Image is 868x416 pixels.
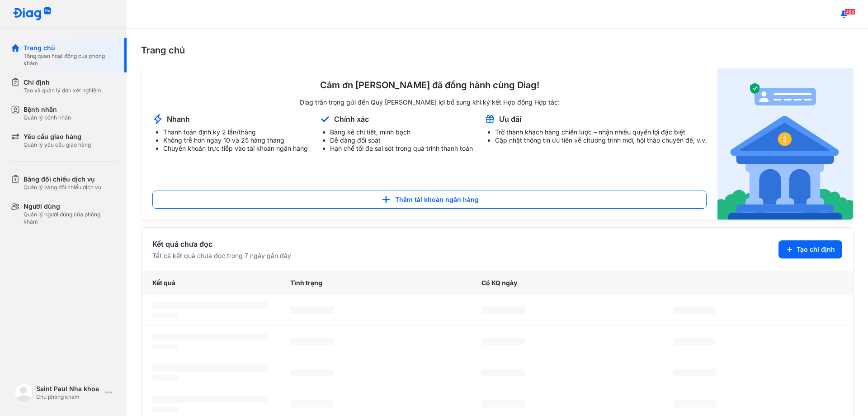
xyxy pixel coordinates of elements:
span: ‌ [152,375,178,381]
div: Chỉ định [24,78,101,87]
div: Bảng đối chiếu dịch vụ [24,175,101,184]
div: Saint Paul Nha khoa [36,384,101,393]
div: Nhanh [167,114,190,124]
button: Thêm tài khoản ngân hàng [152,191,707,209]
div: Diag trân trọng gửi đến Quý [PERSON_NAME] lợi bổ sung khi ký kết Hợp đồng Hợp tác: [152,98,707,106]
img: account-announcement [484,114,495,124]
div: Quản lý yêu cầu giao hàng [24,141,91,148]
span: ‌ [152,364,269,372]
div: Tổng quan hoạt động của phòng khám [24,53,116,67]
li: Chuyển khoản trực tiếp vào tài khoản ngân hàng [163,144,308,153]
div: Có KQ ngày [471,271,662,295]
li: Hạn chế tối đa sai sót trong quá trình thanh toán [330,144,473,153]
div: Trang chủ [141,43,854,57]
span: ‌ [290,400,334,407]
div: Tạo và quản lý đơn xét nghiệm [24,87,101,94]
div: Ưu đãi [499,114,521,124]
span: ‌ [152,313,178,318]
span: ‌ [152,302,269,309]
div: Quản lý bảng đối chiếu dịch vụ [24,184,101,191]
span: ‌ [481,338,525,345]
div: Tình trạng [279,271,471,295]
div: Quản lý người dùng của phòng khám [24,211,116,225]
span: ‌ [290,306,334,314]
div: Trang chủ [24,43,116,53]
span: ‌ [673,369,716,376]
span: ‌ [481,400,525,407]
div: Kết quả chưa đọc [152,239,291,249]
div: Bệnh nhân [24,105,71,114]
li: Bảng kê chi tiết, minh bạch [330,128,473,136]
div: Tất cả kết quả chưa đọc trong 7 ngày gần đây [152,251,291,260]
li: Không trễ hơn ngày 10 và 25 hàng tháng [163,136,308,144]
div: Người dùng [24,202,116,211]
img: logo [14,383,33,402]
div: Kết quả [142,271,279,295]
img: account-announcement [717,68,853,220]
div: Yêu cầu giao hàng [24,132,91,141]
span: ‌ [673,338,716,345]
li: Cập nhật thông tin ưu tiên về chương trình mới, hội thảo chuyên đề, v.v. [495,136,707,144]
span: ‌ [673,400,716,407]
div: Cảm ơn [PERSON_NAME] đã đồng hành cùng Diag! [152,79,707,91]
span: ‌ [152,344,178,349]
li: Dễ dàng đối soát [330,136,473,144]
img: account-announcement [319,114,330,124]
div: Quản lý bệnh nhân [24,114,71,121]
span: ‌ [290,369,334,376]
div: Chủ phòng khám [36,393,101,401]
li: Trở thành khách hàng chiến lược – nhận nhiều quyền lợi đặc biệt [495,128,707,136]
span: ‌ [152,333,269,340]
span: ‌ [481,306,525,314]
div: Chính xác [334,114,369,124]
span: Tạo chỉ định [797,245,835,254]
span: 458 [844,9,855,15]
span: ‌ [152,396,269,403]
span: ‌ [481,369,525,376]
img: account-announcement [152,114,163,124]
li: Thanh toán định kỳ 2 lần/tháng [163,128,308,136]
img: logo [13,7,52,21]
span: ‌ [290,338,334,345]
span: ‌ [673,306,716,314]
span: ‌ [152,406,178,412]
button: Tạo chỉ định [778,240,842,258]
